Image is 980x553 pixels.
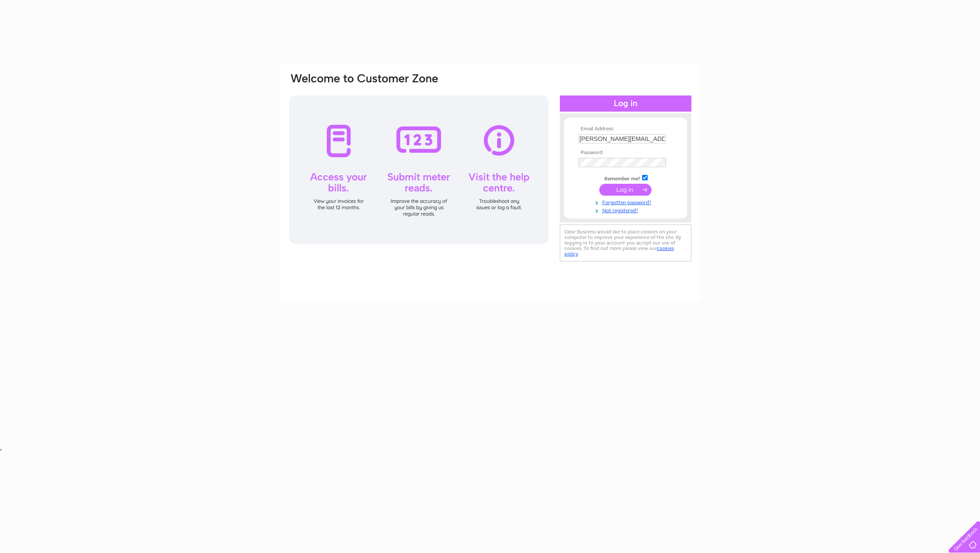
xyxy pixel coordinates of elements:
[578,206,675,214] a: Not registered?
[576,126,675,132] th: Email Address:
[576,150,675,156] th: Password:
[576,174,675,182] td: Remember me?
[560,225,691,261] div: Clear Business would like to place cookies on your computer to improve your experience of the sit...
[564,245,674,257] a: cookies policy
[578,198,675,206] a: Forgotten password?
[599,184,651,196] input: Submit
